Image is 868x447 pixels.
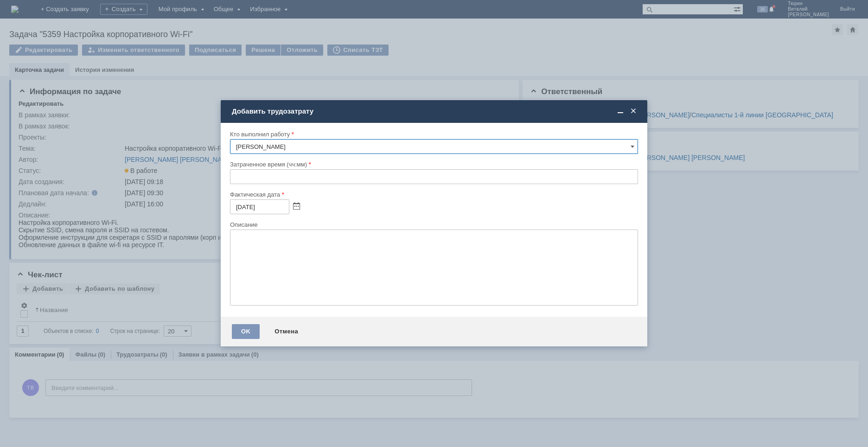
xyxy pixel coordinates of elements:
div: Кто выполнил работу [230,131,636,137]
span: Свернуть (Ctrl + M) [616,107,625,115]
span: + qr-код для гостевого. [233,15,302,22]
div: Описание [230,222,636,228]
div: Фактическая дата [230,192,636,198]
span: Закрыть [629,107,638,115]
div: Добавить трудозатрату [232,107,638,115]
div: Затраченное время (чч:мм) [230,161,636,167]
